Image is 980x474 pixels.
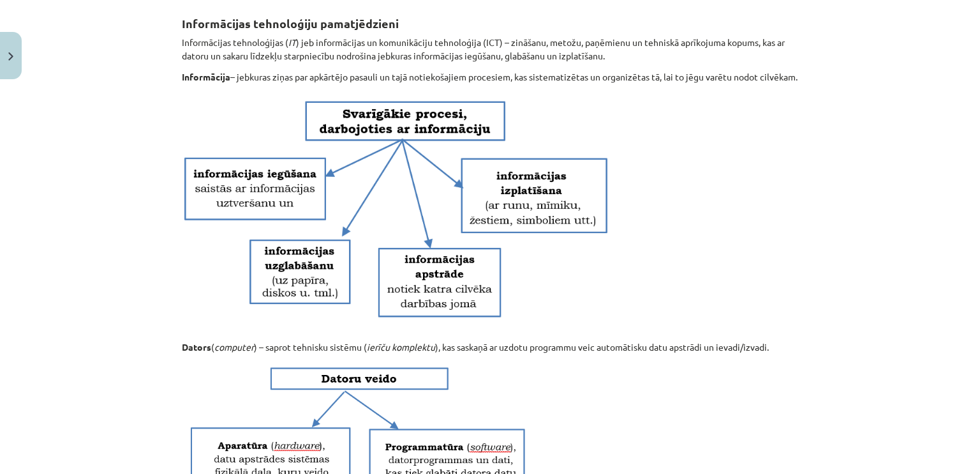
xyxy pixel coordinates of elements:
em: ierīču komplektu [367,341,435,353]
img: icon-close-lesson-0947bae3869378f0d4975bcd49f059093ad1ed9edebbc8119c70593378902aed.svg [8,52,13,61]
strong: Informācija [182,71,230,82]
p: ( ) – saprot tehnisku sistēmu ( ), kas saskaņā ar uzdotu programmu veic automātisku datu apstrādi... [182,340,798,354]
p: – jebkuras ziņas par apkārtējo pasauli un tajā notiekošajiem procesiem, kas sistematizētas un org... [182,70,798,84]
p: Informācijas tehnoloģijas ( ) jeb informācijas un komunikāciju tehnoloģija (ICT) – zināšanu, meto... [182,36,798,63]
em: computer [214,341,254,353]
strong: Dators [182,341,211,353]
em: IT [288,36,296,48]
strong: Informācijas tehnoloģiju pamatjēdzieni [182,16,399,31]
